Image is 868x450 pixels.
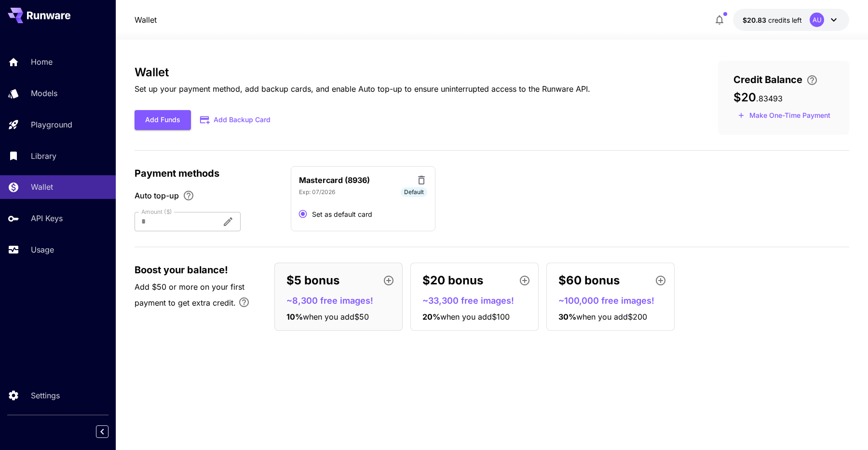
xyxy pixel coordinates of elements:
span: when you add $100 [440,312,510,322]
span: when you add $50 [303,312,369,322]
label: Amount ($) [141,208,172,216]
span: . 83493 [756,94,783,103]
a: Wallet [135,14,157,26]
p: Set up your payment method, add backup cards, and enable Auto top-up to ensure uninterrupted acce... [135,83,590,95]
span: $20.83 [743,16,768,24]
span: Credit Balance [733,72,802,87]
p: Wallet [31,181,53,193]
span: when you add $200 [576,312,647,322]
p: Models [31,87,57,99]
p: Mastercard (8936) [299,174,370,186]
p: Usage [31,244,54,255]
span: credits left [768,16,802,24]
button: Collapse sidebar [96,425,108,438]
div: $20.83493 [743,15,802,25]
p: $20 bonus [422,272,483,289]
button: Bonus applies only to your first payment, up to 30% on the first $1,000. [234,293,254,312]
button: Make a one-time, non-recurring payment [733,108,835,123]
span: 20 % [422,312,440,322]
p: API Keys [31,212,63,224]
p: $5 bonus [286,272,339,289]
button: Add Funds [135,110,191,130]
button: Enter your card details and choose an Auto top-up amount to avoid service interruptions. We'll au... [802,74,822,86]
p: Exp: 07/2026 [299,188,335,197]
span: Default [401,188,427,197]
span: Boost your balance! [135,263,228,277]
button: Enable Auto top-up to ensure uninterrupted service. We'll automatically bill the chosen amount wh... [179,190,198,201]
button: Add Backup Card [191,111,281,129]
p: Library [31,150,56,162]
p: ~100,000 free images! [558,294,670,307]
span: $20 [733,90,756,104]
div: Collapse sidebar [103,423,116,440]
p: Playground [31,119,72,130]
span: Add $50 or more on your first payment to get extra credit. [135,282,244,308]
span: 30 % [558,312,576,322]
p: Home [31,56,53,68]
p: $60 bonus [558,272,620,289]
div: AU [810,13,824,27]
span: Set as default card [312,209,372,219]
button: $20.83493AU [733,9,849,31]
p: Payment methods [135,166,279,181]
p: ~8,300 free images! [286,294,398,307]
nav: breadcrumb [135,14,157,26]
p: ~33,300 free images! [422,294,534,307]
h3: Wallet [135,66,590,79]
span: Auto top-up [135,190,179,201]
p: Settings [31,390,60,401]
span: 10 % [286,312,303,322]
